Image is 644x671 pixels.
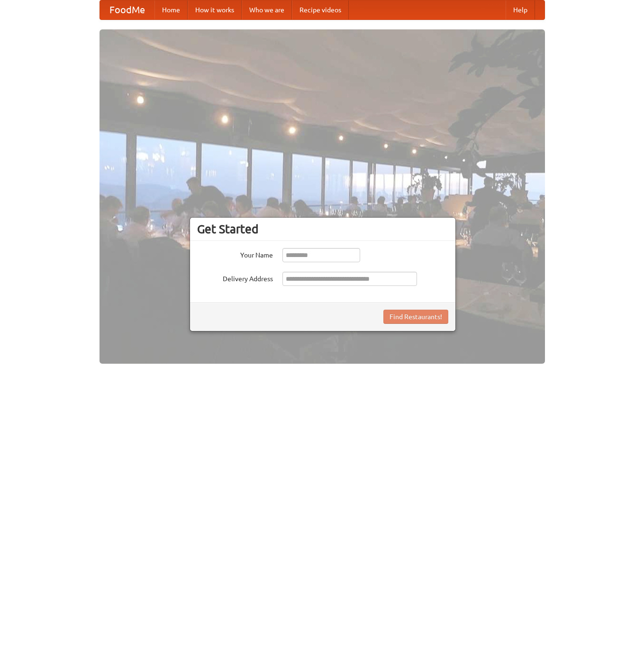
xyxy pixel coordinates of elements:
[506,0,535,19] a: Help
[242,0,292,19] a: Who we are
[100,0,154,19] a: FoodMe
[383,310,448,324] button: Find Restaurants!
[188,0,242,19] a: How it works
[197,222,448,236] h3: Get Started
[154,0,188,19] a: Home
[197,248,273,260] label: Your Name
[197,272,273,284] label: Delivery Address
[292,0,349,19] a: Recipe videos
